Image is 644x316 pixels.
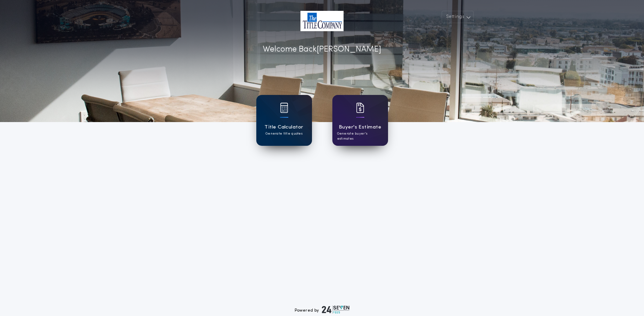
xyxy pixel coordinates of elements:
button: Settings [442,11,474,23]
p: Welcome Back [PERSON_NAME] [263,43,381,56]
h1: Buyer's Estimate [339,123,381,131]
img: card icon [280,103,288,113]
p: Generate title quotes [265,131,302,136]
img: logo [322,305,350,314]
div: Powered by [295,305,350,314]
p: Generate buyer's estimates [337,131,383,141]
img: account-logo [300,11,344,31]
h1: Title Calculator [264,123,303,131]
a: card iconBuyer's EstimateGenerate buyer's estimates [332,95,388,146]
img: card icon [356,103,364,113]
a: card iconTitle CalculatorGenerate title quotes [256,95,312,146]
